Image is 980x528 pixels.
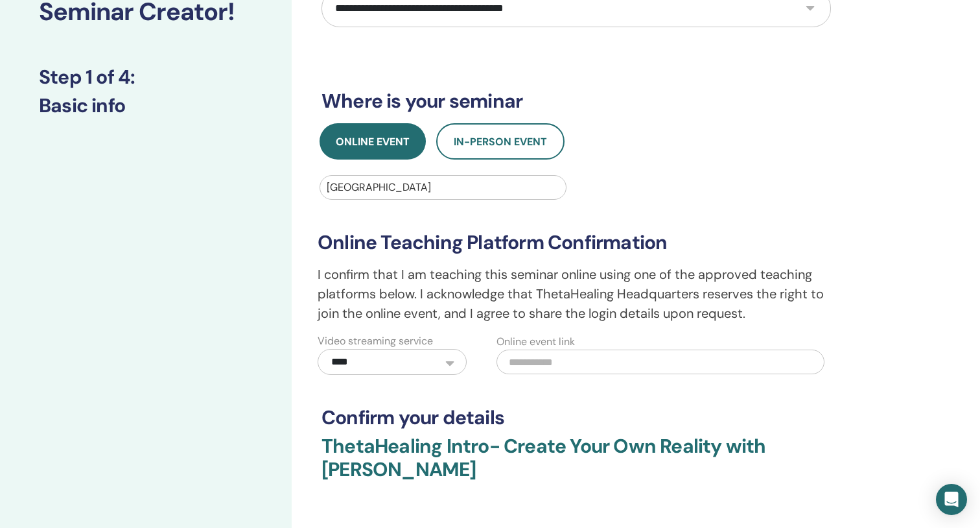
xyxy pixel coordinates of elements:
[436,123,565,160] button: In-Person Event
[936,484,967,515] div: Open Intercom Messenger
[39,94,253,117] h3: Basic info
[318,333,433,349] label: Video streaming service
[336,135,410,149] span: Online Event
[318,265,835,323] p: I confirm that I am teaching this seminar online using one of the approved teaching platforms bel...
[321,90,831,113] h3: Where is your seminar
[496,334,575,350] label: Online event link
[318,231,835,254] h3: Online Teaching Platform Confirmation
[321,435,831,497] h3: ThetaHealing Intro- Create Your Own Reality with [PERSON_NAME]
[320,123,426,160] button: Online Event
[321,406,831,429] h3: Confirm your details
[39,66,253,89] h3: Step 1 of 4 :
[454,135,547,149] span: In-Person Event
